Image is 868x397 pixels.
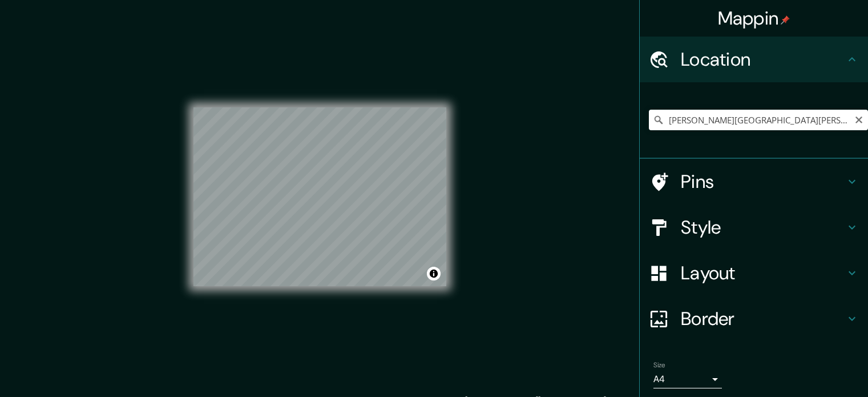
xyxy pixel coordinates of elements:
[854,114,863,125] button: Clear
[781,15,790,25] img: pin-icon.png
[681,307,845,330] h4: Border
[640,37,868,82] div: Location
[681,216,845,239] h4: Style
[681,48,845,71] h4: Location
[640,204,868,250] div: Style
[427,267,441,280] button: Toggle attribution
[766,352,855,384] iframe: Help widget launcher
[640,296,868,342] div: Border
[640,250,868,296] div: Layout
[640,159,868,204] div: Pins
[653,360,665,370] label: Size
[193,107,446,286] canvas: Map
[681,170,845,193] h4: Pins
[653,370,722,388] div: A4
[718,7,790,30] h4: Mappin
[681,262,845,284] h4: Layout
[649,110,868,130] input: Pick your city or area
